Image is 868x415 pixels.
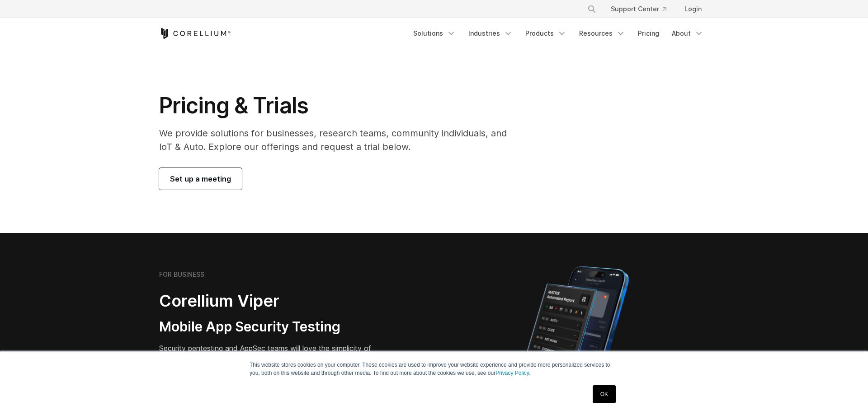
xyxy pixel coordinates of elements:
h1: Pricing & Trials [159,92,519,119]
h2: Corellium Viper [159,291,391,311]
p: Security pentesting and AppSec teams will love the simplicity of automated report generation comb... [159,343,391,375]
a: Corellium Home [159,28,231,39]
a: Solutions [408,25,461,42]
a: Industries [463,25,518,42]
a: Support Center [604,1,674,17]
div: Navigation Menu [576,1,709,17]
p: We provide solutions for businesses, research teams, community individuals, and IoT & Auto. Explo... [159,126,519,154]
a: OK [593,385,616,403]
span: Set up a meeting [170,173,231,184]
a: Login [677,1,709,17]
div: Navigation Menu [408,25,709,42]
p: This website stores cookies on your computer. These cookies are used to improve your website expe... [250,361,618,377]
a: Pricing [632,25,665,42]
h3: Mobile App Security Testing [159,318,391,336]
a: Privacy Policy. [495,370,530,376]
button: Search [584,1,600,17]
h6: FOR BUSINESS [159,270,204,279]
a: Resources [574,25,631,42]
a: Products [520,25,572,42]
a: Set up a meeting [159,168,242,190]
a: About [666,25,709,42]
